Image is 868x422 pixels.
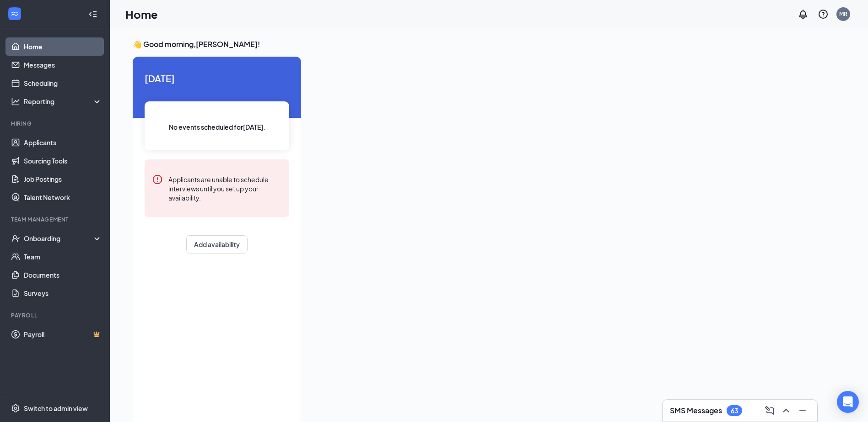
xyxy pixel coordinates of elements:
[10,9,19,18] svg: WorkstreamLogo
[152,174,163,185] svg: Error
[11,404,20,413] svg: Settings
[24,188,102,206] a: Talent Network
[24,152,102,170] a: Sourcing Tools
[168,174,282,202] div: Applicants are unable to schedule interviews until you set up your availability.
[24,325,102,343] a: PayrollCrown
[24,133,102,152] a: Applicants
[818,9,829,20] svg: QuestionInfo
[11,97,20,106] svg: Analysis
[795,403,810,418] button: Minimize
[762,403,777,418] button: ComposeMessage
[24,234,94,243] div: Onboarding
[24,248,102,266] a: Team
[24,56,102,74] a: Messages
[798,9,809,20] svg: Notifications
[24,284,102,302] a: Surveys
[125,6,158,22] h1: Home
[11,311,100,319] div: Payroll
[169,122,265,132] span: No events scheduled for [DATE] .
[11,120,100,127] div: Hiring
[24,266,102,284] a: Documents
[88,10,97,19] svg: Collapse
[24,404,88,413] div: Switch to admin view
[731,407,738,415] div: 63
[11,234,20,243] svg: UserCheck
[24,170,102,188] a: Job Postings
[145,71,289,85] span: [DATE]
[24,37,102,56] a: Home
[11,216,100,223] div: Team Management
[781,405,792,416] svg: ChevronUp
[837,391,859,413] div: Open Intercom Messenger
[670,406,722,416] h3: SMS Messages
[24,97,102,106] div: Reporting
[24,74,102,92] a: Scheduling
[797,405,808,416] svg: Minimize
[839,10,847,18] div: MR
[186,235,248,253] button: Add availability
[764,405,775,416] svg: ComposeMessage
[133,39,821,49] h3: 👋 Good morning, [PERSON_NAME] !
[779,403,793,418] button: ChevronUp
